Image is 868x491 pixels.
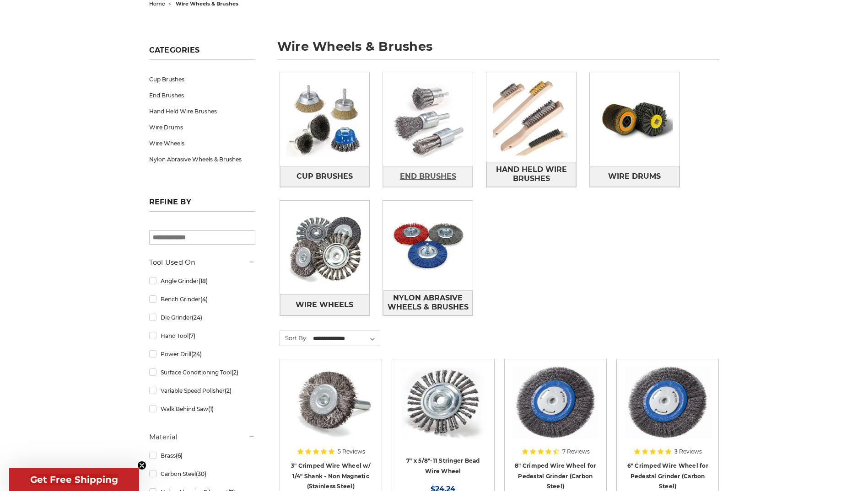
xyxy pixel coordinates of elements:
[149,71,255,87] a: Cup Brushes
[511,366,600,439] img: 8" Crimped Wire Wheel for Pedestal Grinder
[149,197,255,212] h5: Refine by
[149,87,255,103] a: End Brushes
[590,75,679,164] img: Wire Drums
[149,432,255,443] h5: Material
[200,296,208,303] span: (4)
[312,332,380,346] select: Sort By:
[137,461,146,470] button: Close teaser
[297,169,353,184] span: Cup Brushes
[9,468,139,491] div: Get Free ShippingClose teaser
[486,72,576,162] img: Hand Held Wire Brushes
[149,401,255,417] a: Walk Behind Saw
[286,366,375,439] img: Crimped Wire Wheel with Shank Non Magnetic
[196,470,206,477] span: (30)
[280,75,370,164] img: Cup Brushes
[149,346,255,362] a: Power Drill
[149,151,255,167] a: Nylon Abrasive Wheels & Brushes
[623,366,712,439] img: 6" Crimped Wire Wheel for Pedestal Grinder
[487,162,576,187] span: Hand Held Wire Brushes
[189,332,195,339] span: (7)
[383,290,473,315] a: Nylon Abrasive Wheels & Brushes
[149,364,255,380] a: Surface Conditioning Tool
[149,383,255,399] a: Variable Speed Polisher
[149,310,255,326] a: Die Grinder
[400,169,456,184] span: End Brushes
[149,135,255,151] a: Wire Wheels
[399,366,487,483] a: 7" x 5/8"-11 Stringer Bead Wire Wheel
[511,366,600,483] a: 8" Crimped Wire Wheel for Pedestal Grinder
[277,40,719,60] h1: wire wheels & brushes
[280,203,370,293] img: Wire Wheels
[383,75,473,164] img: End Brushes
[191,351,202,358] span: (24)
[192,314,202,321] span: (24)
[280,294,370,315] a: Wire Wheels
[280,166,370,187] a: Cup Brushes
[176,0,238,7] span: wire wheels & brushes
[149,448,255,464] a: Brass
[286,366,375,483] a: Crimped Wire Wheel with Shank Non Magnetic
[232,369,238,376] span: (2)
[149,466,255,482] a: Carbon Steel
[149,291,255,307] a: Bench Grinder
[149,328,255,344] a: Hand Tool
[486,162,576,187] a: Hand Held Wire Brushes
[199,278,208,284] span: (18)
[149,46,255,60] h5: Categories
[383,201,473,290] img: Nylon Abrasive Wheels & Brushes
[176,452,183,459] span: (6)
[280,331,307,345] label: Sort By:
[30,474,118,485] span: Get Free Shipping
[608,169,661,184] span: Wire Drums
[383,290,472,315] span: Nylon Abrasive Wheels & Brushes
[149,0,165,7] a: home
[149,257,255,268] h5: Tool Used On
[149,103,255,119] a: Hand Held Wire Brushes
[383,166,473,187] a: End Brushes
[149,119,255,135] a: Wire Drums
[399,366,487,439] img: 7" x 5/8"-11 Stringer Bead Wire Wheel
[149,273,255,289] a: Angle Grinder
[208,406,214,412] span: (1)
[590,166,679,187] a: Wire Drums
[296,297,353,313] span: Wire Wheels
[623,366,712,483] a: 6" Crimped Wire Wheel for Pedestal Grinder
[225,387,232,394] span: (2)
